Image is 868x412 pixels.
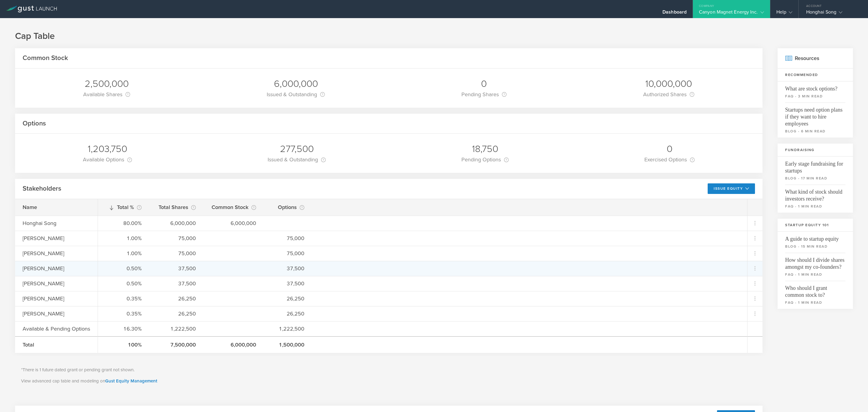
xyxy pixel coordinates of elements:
[105,378,157,384] a: Gust Equity Management
[23,54,68,62] h2: Common Stock
[21,366,756,373] p: *There is 1 future dated grant or pending grant not shown.
[267,78,325,90] div: 6,000,000
[157,234,196,242] div: 75,000
[83,90,130,99] div: Available Shares
[15,30,853,42] h1: Cap Table
[157,249,196,257] div: 75,000
[268,155,326,164] div: Issued & Outstanding
[785,93,845,99] small: faq - 3 min read
[461,143,509,155] div: 18,750
[785,185,845,202] span: What kind of stock should investors receive?
[785,244,845,249] small: blog - 15 min read
[785,300,845,305] small: faq - 1 min read
[23,325,105,333] div: Available & Pending Options
[271,265,304,272] div: 37,500
[23,219,105,227] div: Honghai Song
[23,203,105,211] div: Name
[157,219,196,227] div: 6,000,000
[785,281,845,299] span: Who should I grant common stock to?
[105,203,142,211] div: Total %
[785,128,845,134] small: blog - 6 min read
[806,9,857,18] div: Honghai Song
[785,253,845,271] span: How should I divide shares amongst my co-founders?
[23,119,46,128] h2: Options
[785,103,845,127] span: Startups need option plans if they want to hire employees
[23,249,105,257] div: [PERSON_NAME]
[105,310,142,318] div: 0.35%
[778,48,853,68] h2: Resources
[785,176,845,181] small: blog - 17 min read
[105,325,142,333] div: 16.30%
[785,157,845,174] span: Early stage fundraising for startups
[785,81,845,92] span: What are stock options?
[157,203,196,211] div: Total Shares
[157,265,196,272] div: 37,500
[105,280,142,287] div: 0.50%
[211,341,256,349] div: 6,000,000
[778,81,853,103] a: What are stock options?faq - 3 min read
[267,90,325,99] div: Issued & Outstanding
[271,310,304,318] div: 26,250
[778,219,853,232] h3: Startup Equity 101
[461,155,509,164] div: Pending Options
[157,341,196,349] div: 7,500,000
[23,184,61,193] h2: Stakeholders
[157,280,196,287] div: 37,500
[785,232,845,242] span: A guide to startup equity
[778,68,853,81] h3: Recommended
[699,9,764,18] div: Canyon Magnet Energy Inc.
[778,185,853,213] a: What kind of stock should investors receive?faq - 1 min read
[23,295,105,303] div: [PERSON_NAME]
[271,295,304,303] div: 26,250
[157,325,196,333] div: 1,222,500
[83,155,132,164] div: Available Options
[23,265,105,272] div: [PERSON_NAME]
[211,219,256,227] div: 6,000,000
[785,204,845,209] small: faq - 1 min read
[271,341,304,349] div: 1,500,000
[105,341,142,349] div: 100%
[105,265,142,272] div: 0.50%
[778,103,853,138] a: Startups need option plans if they want to hire employeesblog - 6 min read
[708,183,755,194] button: Issue Equity
[778,232,853,253] a: A guide to startup equityblog - 15 min read
[461,78,507,90] div: 0
[778,281,853,309] a: Who should I grant common stock to?faq - 1 min read
[105,249,142,257] div: 1.00%
[271,249,304,257] div: 75,000
[23,234,105,242] div: [PERSON_NAME]
[211,203,256,211] div: Common Stock
[268,143,326,155] div: 277,500
[461,90,507,99] div: Pending Shares
[662,9,687,18] div: Dashboard
[271,280,304,287] div: 37,500
[643,78,694,90] div: 10,000,000
[778,157,853,185] a: Early stage fundraising for startupsblog - 17 min read
[271,325,304,333] div: 1,222,500
[157,295,196,303] div: 26,250
[778,253,853,281] a: How should I divide shares amongst my co-founders?faq - 1 min read
[643,90,694,99] div: Authorized Shares
[271,234,304,242] div: 75,000
[271,203,304,211] div: Options
[83,78,130,90] div: 2,500,000
[157,310,196,318] div: 26,250
[83,143,132,155] div: 1,203,750
[23,280,105,287] div: [PERSON_NAME]
[785,272,845,277] small: faq - 1 min read
[778,144,853,157] h3: Fundraising
[644,143,695,155] div: 0
[21,378,756,385] p: View advanced cap table and modeling on
[23,310,105,318] div: [PERSON_NAME]
[776,9,792,18] div: Help
[105,295,142,303] div: 0.35%
[23,341,105,349] div: Total
[644,155,695,164] div: Exercised Options
[105,219,142,227] div: 80.00%
[105,234,142,242] div: 1.00%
